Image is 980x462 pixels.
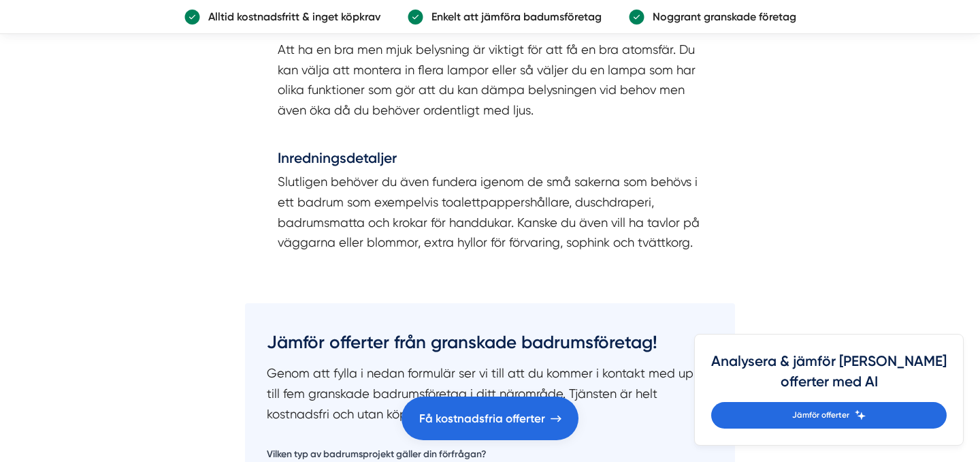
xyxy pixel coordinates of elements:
span: Jämför offerter [792,409,849,422]
p: Noggrant granskade företag [644,8,796,25]
h3: Jämför offerter från granskade badrumsföretag! [267,325,713,363]
h4: Inredningsdetaljer [278,148,702,172]
span: Få kostnadsfria offerter [419,410,545,428]
a: Få kostnadsfria offerter [402,397,578,440]
p: Genom att fylla i nedan formulär ser vi till att du kommer i kontakt med upp till fem granskade b... [267,363,713,424]
a: Jämför offerter [711,402,947,429]
p: Alltid kostnadsfritt & inget köpkrav [200,8,380,25]
p: Slutligen behöver du även fundera igenom de små sakerna som behövs i ett badrum som exempelvis to... [278,172,702,253]
h4: Analysera & jämför [PERSON_NAME] offerter med AI [711,351,947,402]
p: Enkelt att jämföra badumsföretag [423,8,602,25]
p: Att ha en bra men mjuk belysning är viktigt för att få en bra atomsfär. Du kan välja att montera ... [278,40,702,140]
